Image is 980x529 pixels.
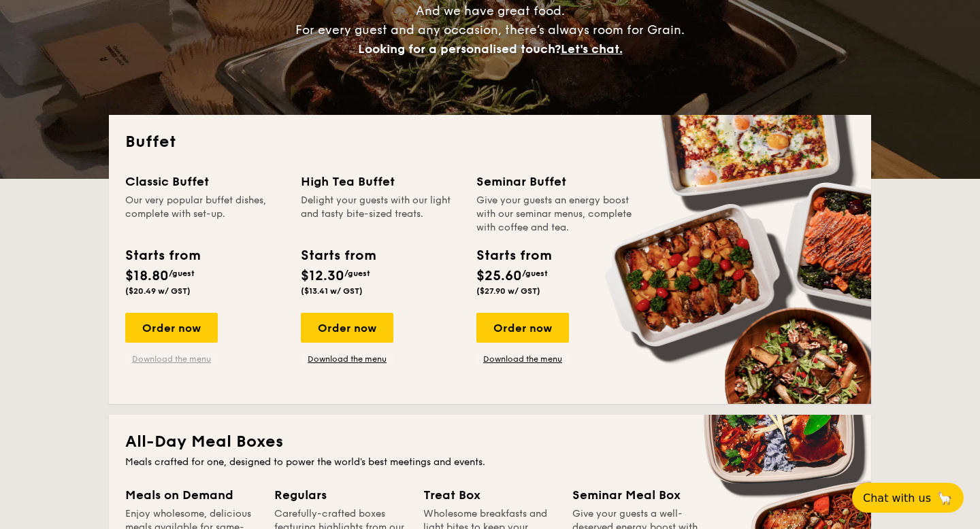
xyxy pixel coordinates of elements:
div: Starts from [125,245,199,266]
div: Meals crafted for one, designed to power the world's best meetings and events. [125,456,855,469]
span: $12.30 [301,268,344,284]
span: /guest [169,269,195,278]
span: 🦙 [936,490,953,506]
span: ($20.49 w/ GST) [125,286,191,296]
span: Chat with us [863,492,931,505]
span: Let's chat. [561,41,623,56]
button: Chat with us🦙 [852,483,964,513]
div: Seminar Meal Box [572,485,705,505]
div: Order now [125,313,218,343]
div: Seminar Buffet [476,172,636,191]
h2: Buffet [125,131,855,153]
div: Order now [476,313,569,343]
div: Meals on Demand [125,485,258,505]
a: Download the menu [301,354,393,364]
div: Classic Buffet [125,172,284,191]
div: Regulars [274,485,407,505]
span: /guest [522,269,548,278]
span: /guest [344,269,370,278]
h2: All-Day Meal Boxes [125,431,855,453]
div: Starts from [301,245,375,266]
div: High Tea Buffet [301,172,460,191]
span: ($27.90 w/ GST) [476,286,540,296]
a: Download the menu [476,354,569,364]
span: And we have great food. For every guest and any occasion, there’s always room for Grain. [295,3,685,56]
a: Download the menu [125,354,218,364]
span: $25.60 [476,268,522,284]
span: Looking for a personalised touch? [358,41,561,56]
div: Order now [301,313,393,343]
span: ($13.41 w/ GST) [301,286,363,296]
div: Starts from [476,245,551,266]
div: Delight your guests with our light and tasty bite-sized treats. [301,194,460,235]
div: Give your guests an energy boost with our seminar menus, complete with coffee and tea. [476,194,636,235]
div: Treat Box [423,485,556,505]
div: Our very popular buffet dishes, complete with set-up. [125,194,284,235]
span: $18.80 [125,268,169,284]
